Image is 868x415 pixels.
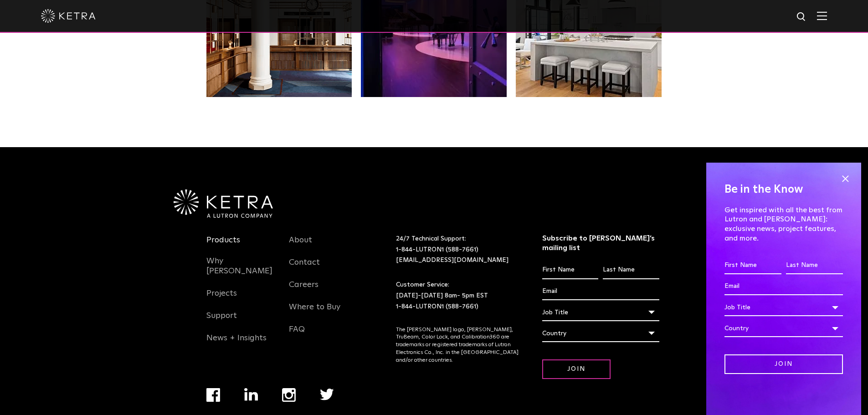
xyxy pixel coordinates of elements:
[282,388,296,402] img: instagram
[206,311,237,332] a: Support
[724,299,843,316] div: Job Title
[542,304,659,321] div: Job Title
[289,235,312,256] a: About
[724,278,843,295] input: Email
[542,261,598,279] input: First Name
[786,257,843,274] input: Last Name
[289,257,320,278] a: Contact
[542,283,659,300] input: Email
[396,280,519,312] p: Customer Service: [DATE]-[DATE] 8am- 5pm EST
[542,325,659,342] div: Country
[396,234,519,266] p: 24/7 Technical Support:
[724,257,781,274] input: First Name
[396,257,508,263] a: [EMAIL_ADDRESS][DOMAIN_NAME]
[817,11,827,20] img: Hamburger%20Nav.svg
[206,235,240,256] a: Products
[244,388,258,401] img: linkedin
[206,234,276,354] div: Navigation Menu
[396,303,478,310] a: 1-844-LUTRON1 (588-7661)
[796,11,807,23] img: search icon
[206,288,237,309] a: Projects
[289,280,318,301] a: Careers
[289,302,340,323] a: Where to Buy
[724,205,843,243] p: Get inspired with all the best from Lutron and [PERSON_NAME]: exclusive news, project features, a...
[724,354,843,374] input: Join
[206,388,220,402] img: facebook
[603,261,659,279] input: Last Name
[41,9,96,23] img: ketra-logo-2019-white
[724,320,843,337] div: Country
[174,190,273,218] img: Ketra-aLutronCo_White_RGB
[724,181,843,198] h4: Be in the Know
[542,359,611,379] input: Join
[396,246,478,253] a: 1-844-LUTRON1 (588-7661)
[206,256,276,287] a: Why [PERSON_NAME]
[289,234,358,345] div: Navigation Menu
[396,326,519,364] p: The [PERSON_NAME] logo, [PERSON_NAME], TruBeam, Color Lock, and Calibration360 are trademarks or ...
[206,333,267,354] a: News + Insights
[542,234,659,253] h3: Subscribe to [PERSON_NAME]’s mailing list
[320,389,334,400] img: twitter
[289,324,305,345] a: FAQ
